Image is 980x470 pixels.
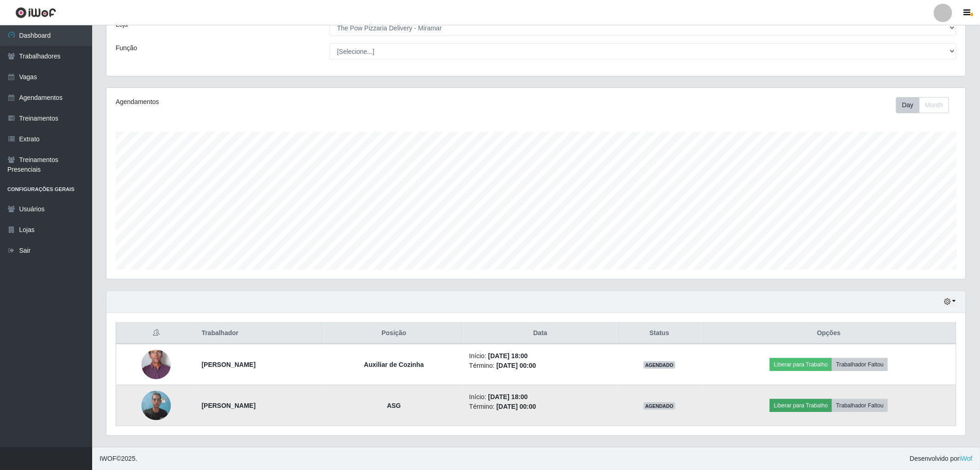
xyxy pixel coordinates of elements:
[469,361,611,371] li: Término:
[141,386,171,425] img: 1754604170144.jpeg
[202,361,256,368] strong: [PERSON_NAME]
[497,362,536,369] time: [DATE] 00:00
[770,399,832,412] button: Liberar para Trabalho
[644,361,676,369] span: AGENDADO
[141,334,171,395] img: 1712337969187.jpeg
[960,455,973,462] a: iWof
[896,97,957,113] div: Toolbar with button groups
[116,97,458,107] div: Agendamentos
[364,361,424,368] strong: Auxiliar de Cozinha
[469,351,611,361] li: Início:
[497,403,536,410] time: [DATE] 00:00
[387,402,401,409] strong: ASG
[196,323,324,344] th: Trabalhador
[770,358,832,371] button: Liberar para Trabalho
[469,402,611,412] li: Término:
[644,402,676,410] span: AGENDADO
[324,323,464,344] th: Posição
[202,402,256,409] strong: [PERSON_NAME]
[919,97,949,113] button: Month
[832,399,888,412] button: Trabalhador Faltou
[832,358,888,371] button: Trabalhador Faltou
[100,455,117,462] span: IWOF
[488,352,528,360] time: [DATE] 18:00
[116,43,137,53] label: Função
[488,393,528,400] time: [DATE] 18:00
[464,323,617,344] th: Data
[617,323,702,344] th: Status
[469,392,611,402] li: Início:
[100,454,137,464] span: © 2025 .
[896,97,920,113] button: Day
[896,97,949,113] div: First group
[15,7,56,18] img: CoreUI Logo
[702,323,956,344] th: Opções
[910,454,973,464] span: Desenvolvido por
